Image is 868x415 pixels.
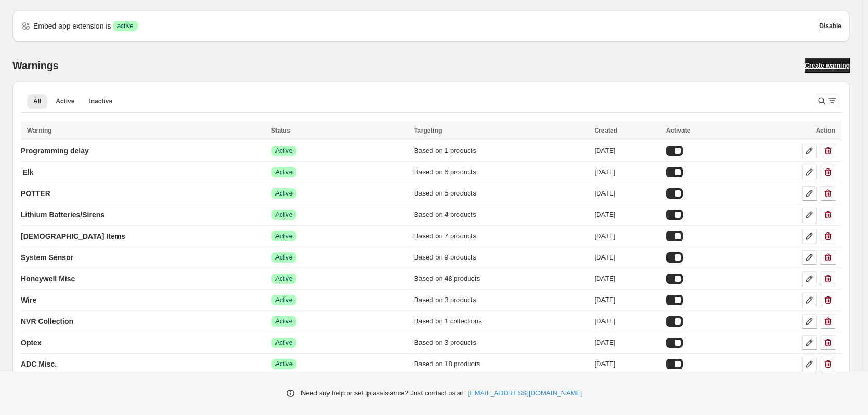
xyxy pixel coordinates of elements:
[414,274,588,284] div: Based on 48 products
[275,168,293,176] span: Active
[816,127,835,134] span: Action
[594,338,660,348] div: [DATE]
[21,359,57,369] p: ADC Misc.
[12,59,59,72] h2: Warnings
[275,275,293,283] span: Active
[21,142,89,159] a: Programming delay
[275,296,293,304] span: Active
[27,127,52,134] span: Warning
[594,167,660,177] div: [DATE]
[22,167,33,177] p: Elk
[89,97,112,106] span: Inactive
[414,231,588,241] div: Based on 7 products
[414,146,588,156] div: Based on 1 products
[594,210,660,220] div: [DATE]
[21,146,89,156] p: Programming delay
[414,167,588,177] div: Based on 6 products
[594,359,660,369] div: [DATE]
[817,94,837,108] button: Search and filter results
[56,97,74,106] span: Active
[275,211,293,219] span: Active
[275,339,293,347] span: Active
[468,388,583,398] a: [EMAIL_ADDRESS][DOMAIN_NAME]
[594,146,660,156] div: [DATE]
[275,360,293,368] span: Active
[594,231,660,241] div: [DATE]
[21,270,75,287] a: Honeywell Misc
[33,21,111,31] p: Embed app extension is
[21,292,36,308] a: Wire
[805,58,850,73] a: Create warning
[21,206,104,223] a: Lithium Batteries/Sirens
[414,359,588,369] div: Based on 18 products
[414,210,588,220] div: Based on 4 products
[117,22,133,30] span: active
[21,164,35,180] a: Elk
[594,188,660,199] div: [DATE]
[33,97,41,106] span: All
[21,334,42,351] a: Optex
[21,274,75,284] p: Honeywell Misc
[21,356,57,372] a: ADC Misc.
[21,185,50,202] a: POTTER
[594,252,660,263] div: [DATE]
[819,22,841,30] span: Disable
[21,295,36,305] p: Wire
[275,317,293,326] span: Active
[275,147,293,155] span: Active
[594,274,660,284] div: [DATE]
[594,316,660,327] div: [DATE]
[271,127,291,134] span: Status
[819,19,841,33] button: Disable
[275,189,293,198] span: Active
[414,252,588,263] div: Based on 9 products
[414,338,588,348] div: Based on 3 products
[275,253,293,262] span: Active
[414,316,588,327] div: Based on 1 collections
[414,295,588,305] div: Based on 3 products
[21,316,73,327] p: NVR Collection
[21,210,104,220] p: Lithium Batteries/Sirens
[594,295,660,305] div: [DATE]
[21,188,50,199] p: POTTER
[594,127,617,134] span: Created
[21,313,73,330] a: NVR Collection
[21,228,125,244] a: [DEMOGRAPHIC_DATA] Items
[21,231,125,241] p: [DEMOGRAPHIC_DATA] Items
[414,188,588,199] div: Based on 5 products
[275,232,293,240] span: Active
[666,127,691,134] span: Activate
[414,127,442,134] span: Targeting
[21,252,73,263] p: System Sensor
[805,61,850,70] span: Create warning
[21,338,42,348] p: Optex
[21,249,73,266] a: System Sensor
